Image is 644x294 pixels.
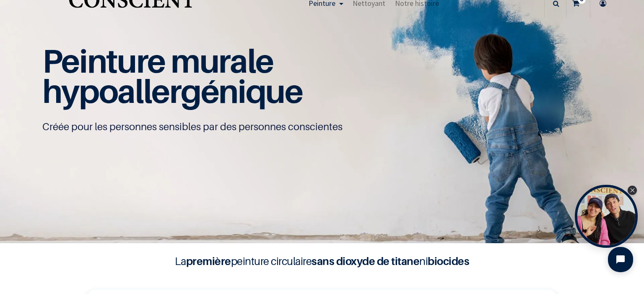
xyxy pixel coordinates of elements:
[154,253,490,269] h4: La peinture circulaire ni
[42,71,303,110] span: hypoallergénique
[428,255,469,268] b: biocides
[42,120,602,134] p: Créée pour les personnes sensibles par des personnes conscientes
[575,185,638,248] div: Open Tolstoy widget
[601,240,640,279] iframe: Tidio Chat
[575,185,638,248] div: Open Tolstoy
[575,185,638,248] div: Tolstoy bubble widget
[628,186,637,195] div: Close Tolstoy widget
[186,255,231,268] b: première
[312,255,419,268] b: sans dioxyde de titane
[42,41,273,80] span: Peinture murale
